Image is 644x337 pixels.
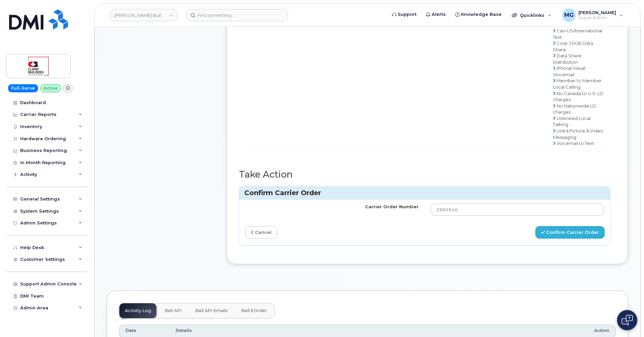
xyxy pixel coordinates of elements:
input: Find something... [186,9,288,21]
span: Bell API Emails [195,308,228,313]
span: Member to Member Local Calling [553,78,602,90]
span: Can-US/International Text [553,28,602,40]
span: [PERSON_NAME] [578,10,616,15]
a: Alerts [421,8,451,21]
a: Knowledge Base [451,8,506,21]
span: iPhone Visual Voicemail [553,65,585,77]
span: Corp 10GB Data Share [553,40,593,52]
span: Details [176,328,192,334]
span: Voicemail to Text [557,141,594,146]
h2: Take Action [239,170,610,180]
span: Bell API [165,308,182,313]
span: Quicklinks [520,12,544,18]
span: No Nationwide LD charges [553,103,596,115]
span: Unlimited Local Talking [553,116,591,127]
span: Super Admin [578,15,616,21]
img: Open chat [621,315,633,326]
button: Confirm Carrier Order [535,226,605,239]
div: Quicklinks [507,8,556,22]
span: Knowledge Base [461,11,502,18]
a: Clark Builders Group of Companies [110,9,177,21]
span: MG [564,11,574,19]
span: No Canada to U.S. LD charges [553,91,603,102]
span: Bell eOrder [241,308,267,313]
div: Monique Garlington [558,8,628,22]
span: Unltd Picture & Video Messaging [553,128,603,140]
a: cancel [245,226,277,239]
label: Carrier Order Number [365,204,419,210]
span: Support [398,11,417,18]
h3: Confirm Carrier Order [244,188,605,197]
a: Support [387,8,421,21]
span: Alerts [432,11,446,18]
span: Data Share Distribution [553,53,581,65]
span: Date [126,328,136,334]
